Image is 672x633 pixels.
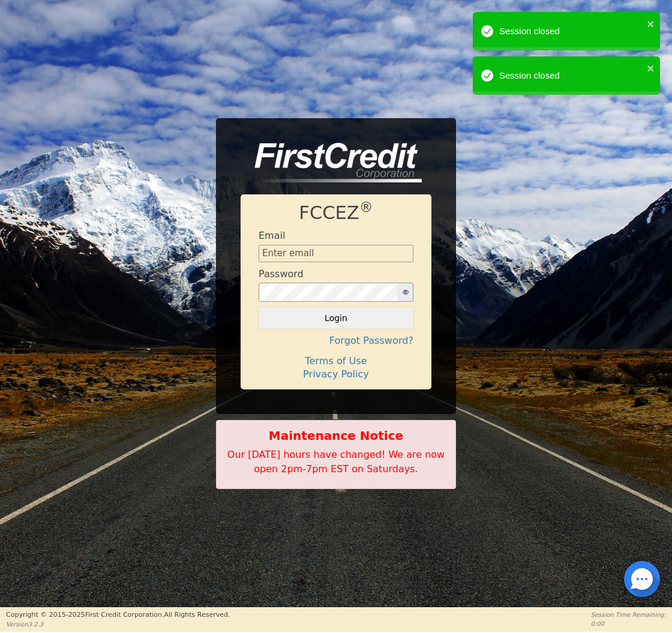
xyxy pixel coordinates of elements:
h4: Password [259,268,304,280]
button: close [647,61,655,75]
p: Session Time Remaining: [591,610,666,619]
h4: Email [259,230,285,241]
div: Session closed [499,69,643,83]
button: close [647,17,655,31]
input: password [259,283,398,302]
div: Session closed [499,25,643,38]
h4: Forgot Password? [259,335,413,346]
h1: FCCEZ [259,202,413,224]
b: Maintenance Notice [223,427,449,445]
p: 0:00 [591,619,666,628]
span: All Rights Reserved. [164,611,230,619]
h4: Privacy Policy [259,368,413,380]
input: Enter email [259,245,413,263]
button: Login [259,308,413,328]
h4: Terms of Use [259,355,413,367]
p: Copyright © 2015- 2025 First Credit Corporation. [6,610,230,620]
sup: ® [359,199,373,215]
span: Our [DATE] hours have changed! We are now open 2pm-7pm EST on Saturdays. [227,449,445,475]
img: logo-CMu_cnol.png [241,143,422,182]
p: Version 3.2.3 [6,620,230,629]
